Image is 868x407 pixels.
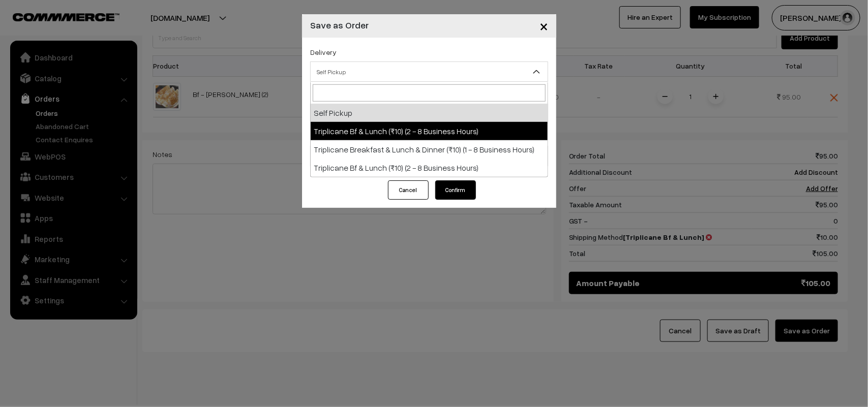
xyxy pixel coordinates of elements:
[435,180,476,200] button: Confirm
[388,180,429,200] button: Cancel
[531,10,556,42] button: Close
[310,18,369,32] h4: Save as Order
[310,61,548,82] span: Self Pickup
[310,47,337,57] label: Delivery
[311,159,548,177] li: Triplicane Bf & Lunch (₹10) (2 - 8 Business Hours)
[311,122,548,140] li: Triplicane Bf & Lunch (₹10) (2 - 8 Business Hours)
[311,104,548,122] li: Self Pickup
[311,63,548,81] span: Self Pickup
[540,16,548,35] span: ×
[311,140,548,159] li: Triplicane Breakfast & Lunch & Dinner (₹10) (1 - 8 Business Hours)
